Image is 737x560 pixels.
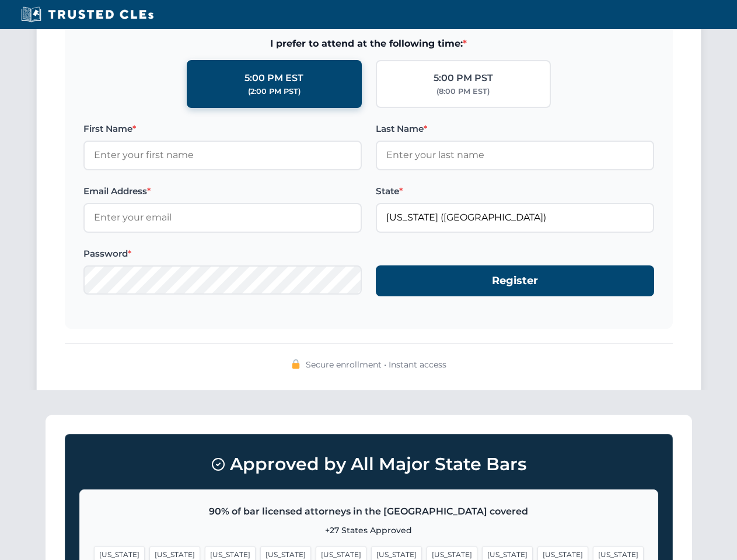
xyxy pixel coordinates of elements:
[376,141,654,170] input: Enter your last name
[18,6,157,23] img: Trusted CLEs
[306,358,446,371] span: Secure enrollment • Instant access
[83,184,362,198] label: Email Address
[376,184,654,198] label: State
[248,86,301,97] div: (2:00 PM PST)
[83,247,362,261] label: Password
[94,524,644,537] p: +27 States Approved
[434,71,493,86] div: 5:00 PM PST
[291,359,301,369] img: 🔒
[244,71,303,86] div: 5:00 PM EST
[376,203,654,232] input: Florida (FL)
[79,449,658,480] h3: Approved by All Major State Bars
[376,122,654,136] label: Last Name
[83,141,362,170] input: Enter your first name
[436,86,490,97] div: (8:00 PM EST)
[376,265,654,296] button: Register
[83,203,362,232] input: Enter your email
[94,504,644,519] p: 90% of bar licensed attorneys in the [GEOGRAPHIC_DATA] covered
[83,122,362,136] label: First Name
[83,36,654,51] span: I prefer to attend at the following time:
